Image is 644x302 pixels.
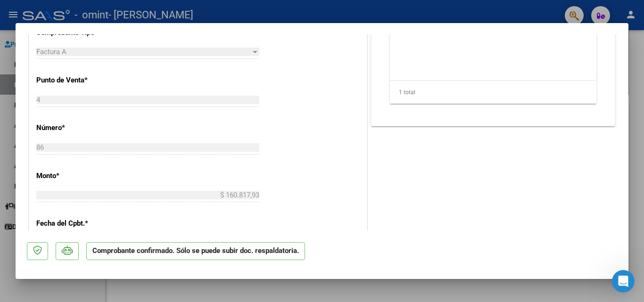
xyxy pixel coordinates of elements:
div: 1 total [390,81,596,104]
p: Monto [36,171,133,181]
p: Punto de Venta [36,75,133,86]
p: Comprobante confirmado. Sólo se puede subir doc. respaldatoria. [86,242,305,261]
p: Fecha del Cpbt. [36,218,133,229]
iframe: Intercom live chat [612,270,635,293]
span: Factura A [36,48,66,56]
p: Número [36,122,133,133]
